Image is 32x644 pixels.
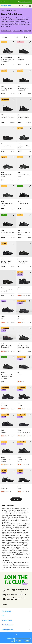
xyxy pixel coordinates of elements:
[18,372,31,373] p: Roc
[1,208,4,210] span: $ 79.95
[17,214,23,216] p: Fan Fave
[17,386,26,389] p: Free Shipping
[7,588,30,592] a: Receive 10% of your spend back as a reward each time you shop
[11,208,14,210] div: 1 colour
[1,98,9,101] p: Free Shipping
[18,432,31,433] a: [GEOGRAPHIC_DATA]
[15,639,22,642] button: Filter
[1,114,14,116] p: Nike
[1,17,31,27] p: Designed to keep pace with every young scholar's stride, Shoes & Sox's black school shoes for kid...
[1,232,14,233] a: Hibana Grade School
[18,150,21,152] span: $ 109.95
[17,416,23,418] p: 20% Off
[22,639,31,642] button: Sort By
[26,36,30,38] span: Sort By
[2,614,30,617] button: Info
[1,343,14,344] p: Startrite
[1,29,11,32] a: Boys School Shoes
[18,343,31,344] p: Reebok
[1,143,14,145] p: Asics
[24,35,30,39] button: Sort By
[22,491,25,493] span: $ 159.95
[2,35,7,39] button: Filter
[18,143,31,145] p: Asics
[1,459,14,462] a: Daytona Senior Injection
[17,41,24,43] p: Online only
[1,116,14,118] a: Air Max 270 Pre School
[18,260,31,264] a: GEL-Trigger 12 TX Grade School
[18,294,21,296] span: $ 87.96
[2,588,6,591] img: vector1.svg
[27,237,31,238] div: 1 colour
[11,294,14,296] div: 1 colour
[25,640,29,641] span: Sort By
[11,64,14,66] div: 1 colour
[21,322,25,323] span: $ 149.95
[17,358,23,360] p: 20% Off
[1,404,14,406] a: Discovery
[17,413,26,416] p: Free Shipping
[27,93,31,94] div: 1 colour
[5,464,9,465] span: $ 169.95
[1,432,14,433] a: Descent
[18,258,31,260] p: Asics
[1,441,7,443] p: Fan Fave
[1,464,5,465] span: $ 135.96
[1,327,9,329] p: Free Shipping
[18,404,31,406] a: Dynamo
[2,628,13,630] span: Trending Brands
[17,469,23,472] p: Fan Fave
[1,402,14,404] p: Clarks
[18,116,31,120] a: Air Max 270 Grade School
[1,70,7,72] p: Fan Fave
[27,435,31,437] div: 1 colour
[17,443,23,445] p: 20% Off
[1,174,14,177] a: GT-1000 13 Grade School
[11,435,14,437] div: 1 colour
[1,322,5,323] span: $ 87.96
[1,289,14,292] a: Gel-Trigger 12 TX Black Pre-School
[27,350,31,352] div: 1 colour
[1,487,14,489] a: Indulge Junior
[1,266,5,267] span: $ 119.95
[1,237,5,238] span: $ 109.95
[17,156,23,158] p: Fan Fave
[10,464,14,465] div: 2 colours
[21,381,25,382] span: $ 139.95
[18,464,21,465] span: $ 127.96
[17,472,23,474] p: 20% Off
[21,435,25,437] span: $ 149.95
[11,381,14,382] div: 1 colour
[15,634,17,635] p: AUD
[27,179,31,181] div: 1 colour
[7,597,30,601] a: Receive $2 for each pair of shoes assigned to a child
[18,229,31,231] p: Asics
[1,64,4,66] span: $ 69.95
[1,41,7,43] p: Fan Fave
[1,300,6,302] p: 20% Off
[16,155,32,171] a: Fan Fave
[1,179,5,181] span: $ 119.95
[16,469,32,484] a: Fan Fave20% Off
[17,70,23,72] p: Fan Fave
[18,208,21,210] span: $ 99.95
[5,408,8,410] span: $ 149.95
[18,59,31,60] a: CL Leather
[1,408,5,410] span: $ 119.96
[27,408,31,410] div: 1 colour
[5,322,8,323] span: $ 109.95
[18,491,21,493] span: $ 127.96
[2,610,11,612] span: The Care Hub
[18,381,21,382] span: $ 111.96
[2,619,30,622] button: Stay Up To Date
[18,93,21,94] span: $ 74.95
[1,472,6,474] p: 20% Off
[1,356,7,358] p: Exclusive
[2,628,30,631] button: Trending Brands
[1,203,14,206] a: Contend 9 Black Pre-School
[2,523,30,543] p: Whether your little ones prefer traditional or the simplicity of , our black school shoes ange en...
[5,565,12,566] a: returns policy
[5,491,8,493] span: $ 139.95
[16,553,23,555] a: school socks
[18,57,31,58] p: Reebok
